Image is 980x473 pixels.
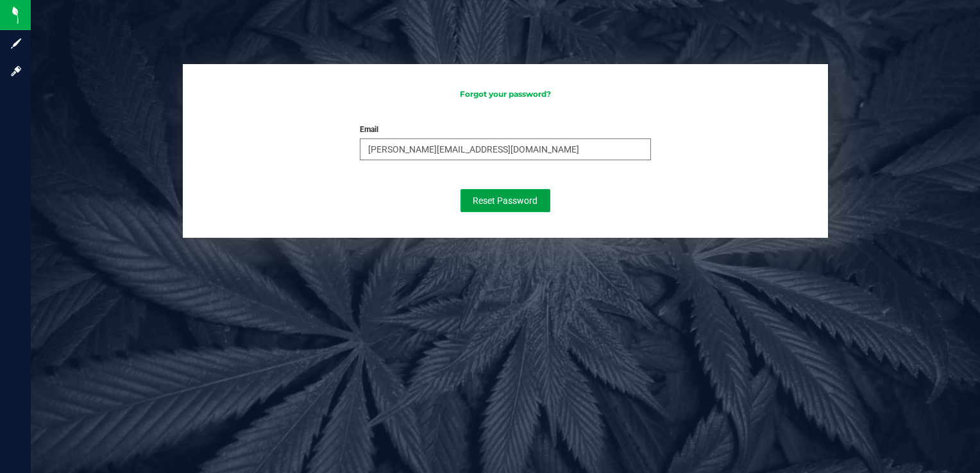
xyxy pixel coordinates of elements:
[360,138,650,160] input: Email
[10,37,22,50] inline-svg: Sign up
[360,124,378,135] label: Email
[460,189,550,212] button: Reset Password
[196,90,816,98] h3: Forgot your password?
[473,195,537,206] span: Reset Password
[10,65,22,78] inline-svg: Log in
